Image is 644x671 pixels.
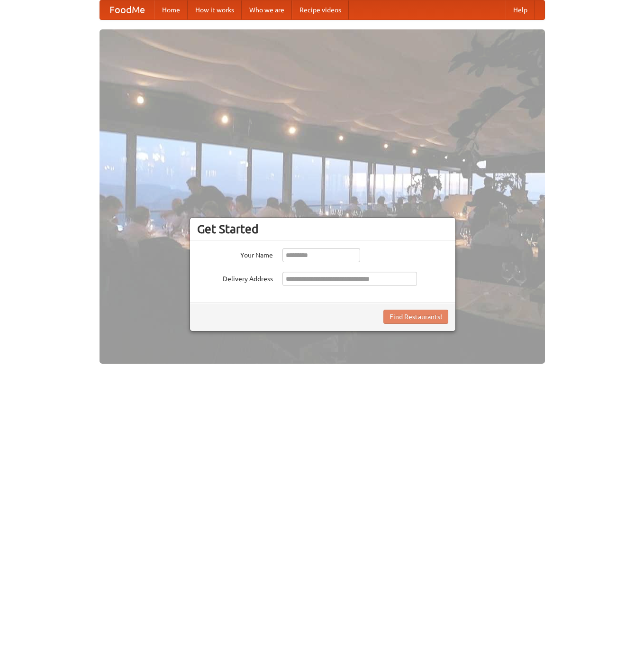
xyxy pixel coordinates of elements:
[197,248,273,260] label: Your Name
[154,0,188,19] a: Home
[292,0,349,19] a: Recipe videos
[100,0,154,19] a: FoodMe
[188,0,242,19] a: How it works
[197,222,448,236] h3: Get Started
[506,0,535,19] a: Help
[383,310,448,324] button: Find Restaurants!
[197,272,273,284] label: Delivery Address
[242,0,292,19] a: Who we are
